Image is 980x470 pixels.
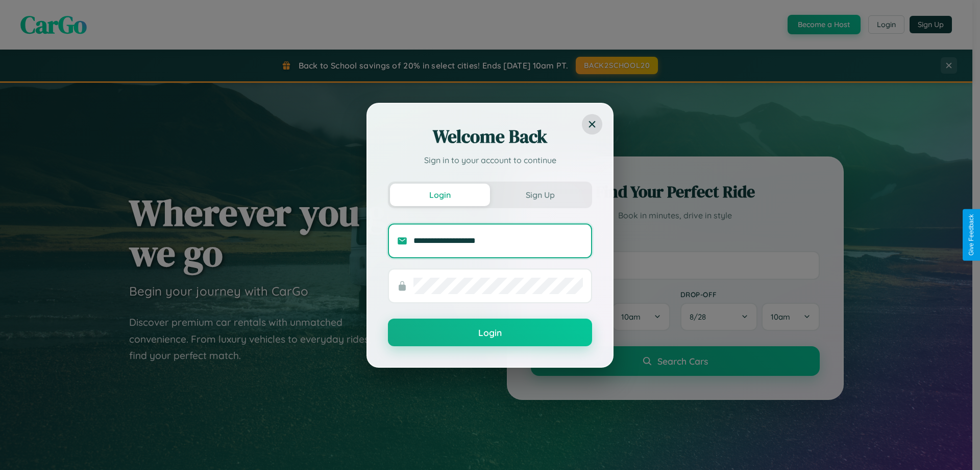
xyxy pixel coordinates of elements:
[388,319,592,346] button: Login
[490,184,590,206] button: Sign Up
[968,214,975,256] div: Give Feedback
[388,154,592,166] p: Sign in to your account to continue
[388,124,592,149] h2: Welcome Back
[390,184,490,206] button: Login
